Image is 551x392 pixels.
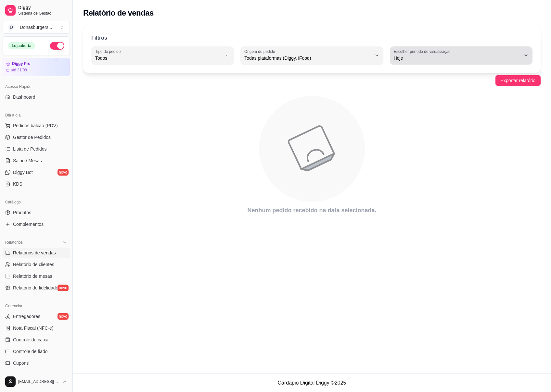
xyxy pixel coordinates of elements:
a: Diggy Proaté 31/08 [3,58,70,76]
a: Nota Fiscal (NFC-e) [3,323,70,333]
span: Relatórios [5,240,23,245]
article: Nenhum pedido recebido na data selecionada. [83,206,541,215]
label: Origem do pedido [244,49,277,54]
button: Select a team [3,21,70,34]
span: Complementos [13,221,44,227]
a: Relatório de clientes [3,259,70,270]
footer: Cardápio Digital Diggy © 2025 [73,374,551,392]
a: Lista de Pedidos [3,144,70,154]
span: Relatório de mesas [13,273,52,279]
div: Gerenciar [3,301,70,311]
div: Dia a dia [3,110,70,120]
a: KDS [3,179,70,189]
button: Exportar relatório [495,75,541,86]
a: Salão / Mesas [3,155,70,166]
label: Escolher período de visualização [394,49,453,54]
span: Cupons [13,360,29,366]
span: Gestor de Pedidos [13,134,51,141]
span: [EMAIL_ADDRESS][DOMAIN_NAME] [18,379,59,384]
a: Diggy Botnovo [3,167,70,178]
span: Exportar relatório [501,77,535,84]
p: Filtros [91,34,107,42]
a: Dashboard [3,92,70,102]
a: Cupons [3,358,70,368]
span: KDS [13,181,22,187]
label: Tipo do pedido [95,49,123,54]
span: Entregadores [13,313,40,320]
span: Hoje [394,55,521,61]
div: Acesso Rápido [3,81,70,92]
div: Donasburgers ... [20,24,52,31]
a: Relatório de mesas [3,271,70,281]
div: animation [83,92,541,206]
span: Lista de Pedidos [13,146,47,152]
article: até 31/08 [11,67,27,73]
span: Salão / Mesas [13,157,42,164]
a: Relatórios de vendas [3,248,70,258]
a: DiggySistema de Gestão [3,3,70,18]
span: Todos [95,55,222,61]
span: Diggy [18,5,67,11]
a: Controle de caixa [3,335,70,345]
div: Catálogo [3,197,70,207]
h2: Relatório de vendas [83,8,154,18]
button: Escolher período de visualizaçãoHoje [390,46,532,65]
span: Todas plataformas (Diggy, iFood) [244,55,371,61]
a: Clientes [3,370,70,380]
span: Produtos [13,209,31,216]
span: Controle de caixa [13,337,48,343]
a: Complementos [3,219,70,229]
a: Controle de fiado [3,346,70,357]
article: Diggy Pro [12,61,31,66]
a: Entregadoresnovo [3,311,70,322]
span: Diggy Bot [13,169,33,176]
a: Gestor de Pedidos [3,132,70,142]
button: [EMAIL_ADDRESS][DOMAIN_NAME] [3,374,70,389]
span: Relatório de fidelidade [13,285,58,291]
span: D [8,24,15,31]
a: Produtos [3,207,70,218]
a: Relatório de fidelidadenovo [3,283,70,293]
button: Alterar Status [50,42,64,50]
button: Origem do pedidoTodas plataformas (Diggy, iFood) [240,46,383,65]
span: Controle de fiado [13,348,48,355]
span: Nota Fiscal (NFC-e) [13,325,53,331]
span: Sistema de Gestão [18,11,67,16]
div: Loja aberta [8,42,35,49]
button: Pedidos balcão (PDV) [3,120,70,131]
span: Pedidos balcão (PDV) [13,122,58,129]
span: Dashboard [13,94,35,100]
span: Relatórios de vendas [13,250,56,256]
span: Relatório de clientes [13,261,54,268]
button: Tipo do pedidoTodos [91,46,234,65]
